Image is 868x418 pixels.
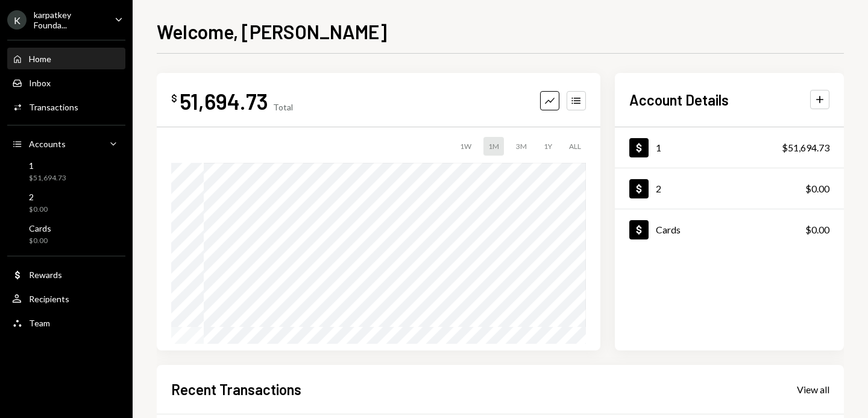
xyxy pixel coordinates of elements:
div: Total [273,102,293,112]
h2: Account Details [629,90,729,110]
div: $ [171,92,177,104]
div: $0.00 [805,223,829,237]
a: 2$0.00 [7,188,125,217]
a: 1$51,694.73 [615,127,844,168]
a: Cards$0.00 [7,220,125,249]
div: 1 [29,160,66,171]
div: 2 [29,192,48,202]
div: Rewards [29,270,62,280]
a: Team [7,312,125,334]
div: 1 [656,142,661,153]
div: Recipients [29,294,69,304]
a: Transactions [7,96,125,118]
div: 51,694.73 [180,87,268,115]
div: Cards [29,223,51,233]
div: 2 [656,183,661,194]
div: karpatkey Founda... [34,10,105,30]
div: $0.00 [29,236,51,246]
div: Cards [656,224,681,235]
a: Rewards [7,264,125,285]
div: 1W [455,137,476,156]
a: Inbox [7,72,125,93]
a: Cards$0.00 [615,209,844,250]
div: Accounts [29,139,66,149]
div: 1M [483,137,504,156]
h1: Welcome, [PERSON_NAME] [157,19,387,43]
a: Accounts [7,133,125,154]
a: Home [7,48,125,69]
a: 2$0.00 [615,168,844,209]
div: K [7,10,27,30]
div: 3M [511,137,532,156]
div: Home [29,54,51,64]
div: $0.00 [805,182,829,196]
div: 1Y [539,137,557,156]
a: View all [797,382,829,396]
h2: Recent Transactions [171,379,301,399]
div: Transactions [29,102,78,112]
div: View all [797,384,829,396]
div: Team [29,318,50,328]
div: $51,694.73 [29,173,66,183]
a: 1$51,694.73 [7,157,125,186]
div: Inbox [29,78,51,88]
div: ALL [564,137,586,156]
div: $51,694.73 [782,141,829,155]
a: Recipients [7,288,125,309]
div: $0.00 [29,204,48,215]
